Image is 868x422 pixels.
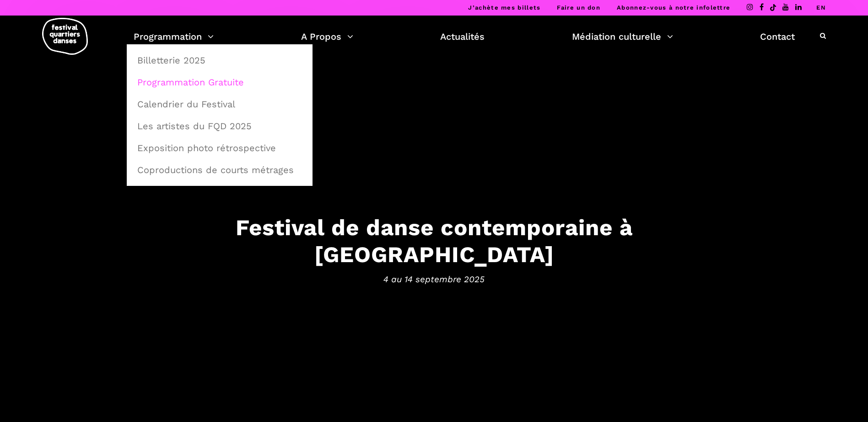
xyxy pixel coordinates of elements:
[132,72,307,93] a: Programmation Gratuite
[132,116,307,137] a: Les artistes du FQD 2025
[557,4,600,11] a: Faire un don
[132,159,307,180] a: Coproductions de courts métrages
[572,29,673,44] a: Médiation culturelle
[816,4,826,11] a: EN
[132,50,307,71] a: Billetterie 2025
[760,29,795,44] a: Contact
[468,4,540,11] a: J’achète mes billets
[132,137,307,158] a: Exposition photo rétrospective
[42,18,88,55] img: logo-fqd-med
[440,29,485,44] a: Actualités
[151,272,718,286] span: 4 au 14 septembre 2025
[151,214,718,268] h3: Festival de danse contemporaine à [GEOGRAPHIC_DATA]
[134,29,214,44] a: Programmation
[132,94,307,115] a: Calendrier du Festival
[617,4,730,11] a: Abonnez-vous à notre infolettre
[301,29,353,44] a: A Propos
